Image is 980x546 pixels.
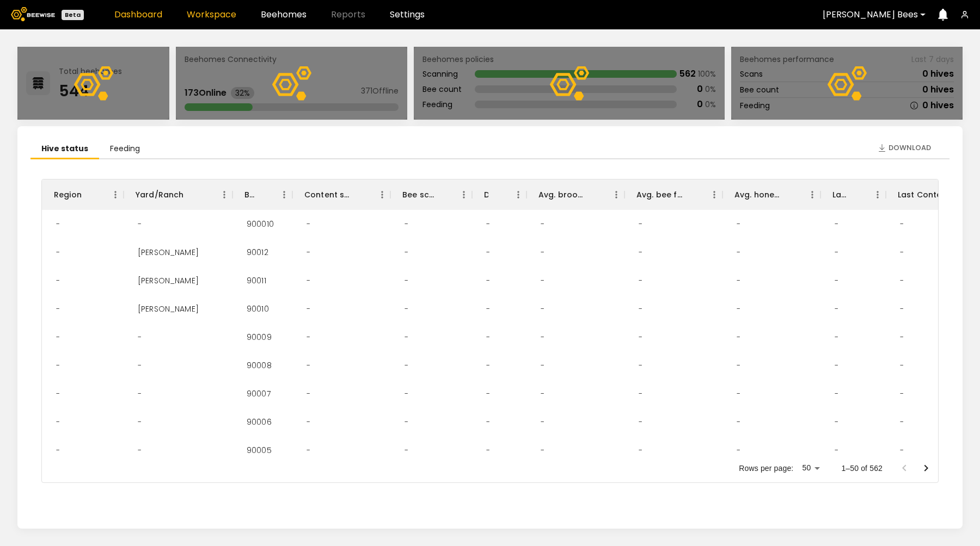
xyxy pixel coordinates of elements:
div: 90011 [238,266,275,295]
div: - [891,351,912,380]
div: - [891,210,912,238]
div: Avg. bee frames [636,179,684,210]
div: - [630,295,651,323]
div: Larvae [820,179,886,210]
div: Yard/Ranch [124,179,232,210]
button: Menu [706,187,722,203]
div: - [728,380,749,408]
div: - [298,408,319,436]
div: - [47,380,69,408]
div: - [826,210,847,238]
div: - [47,210,69,238]
div: BH ID [244,179,254,210]
button: Sort [488,187,504,202]
div: - [47,351,69,380]
div: - [47,266,69,295]
div: Dead hives [472,179,526,210]
div: - [630,238,651,266]
div: - [532,351,553,380]
div: Content scan hives [304,179,352,210]
button: Sort [848,187,863,202]
div: Region [54,179,82,210]
div: - [477,408,499,436]
div: - [826,351,847,380]
div: - [532,408,553,436]
div: - [129,380,150,408]
div: - [47,238,69,266]
div: - [891,323,912,351]
div: - [826,295,847,323]
div: Avg. brood frames [538,179,586,210]
div: 90010 [238,295,278,323]
div: Bee scan hives [390,179,472,210]
div: - [477,323,499,351]
div: - [891,266,912,295]
div: - [298,380,319,408]
img: Beewise logo [11,7,55,21]
button: Sort [782,187,798,202]
div: - [477,295,499,323]
button: Go to next page [915,457,937,479]
div: - [826,323,847,351]
span: Reports [331,10,365,19]
div: - [630,266,651,295]
button: Sort [254,187,269,202]
div: - [298,266,319,295]
div: - [826,436,847,464]
div: - [47,295,69,323]
div: - [129,210,150,238]
a: Settings [390,10,425,19]
li: Hive status [30,139,99,159]
div: - [298,295,319,323]
p: Rows per page: [739,463,793,474]
button: Menu [374,187,390,203]
div: 90007 [238,380,279,408]
div: - [396,380,417,408]
div: - [630,380,651,408]
button: Sort [684,187,700,202]
div: - [477,210,499,238]
div: - [396,266,417,295]
div: Stella [129,266,207,295]
div: - [630,351,651,380]
div: - [891,380,912,408]
a: Beehomes [261,10,307,19]
div: - [728,295,749,323]
div: - [298,436,319,464]
a: Workspace [187,10,236,19]
div: - [396,351,417,380]
div: - [396,238,417,266]
div: - [532,238,553,266]
div: BH ID [232,179,292,210]
div: - [532,295,553,323]
div: - [728,323,749,351]
button: Download [872,139,936,157]
div: - [891,436,912,464]
button: Sort [586,187,602,202]
button: Menu [869,187,886,203]
div: - [891,238,912,266]
div: - [728,238,749,266]
div: Larvae [832,179,848,210]
div: - [298,323,319,351]
div: - [298,238,319,266]
div: - [826,238,847,266]
button: Menu [456,187,472,203]
div: Avg. honey frames [722,179,820,210]
div: - [396,295,417,323]
div: - [477,238,499,266]
button: Menu [608,187,624,203]
div: Avg. honey frames [734,179,782,210]
div: - [630,436,651,464]
button: Menu [804,187,820,203]
div: Avg. bee frames [624,179,722,210]
div: - [728,210,749,238]
div: 90005 [238,436,280,464]
div: - [630,323,651,351]
div: - [129,436,150,464]
div: - [396,210,417,238]
div: Yard/Ranch [136,179,184,210]
div: - [891,295,912,323]
div: - [630,408,651,436]
div: - [298,210,319,238]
